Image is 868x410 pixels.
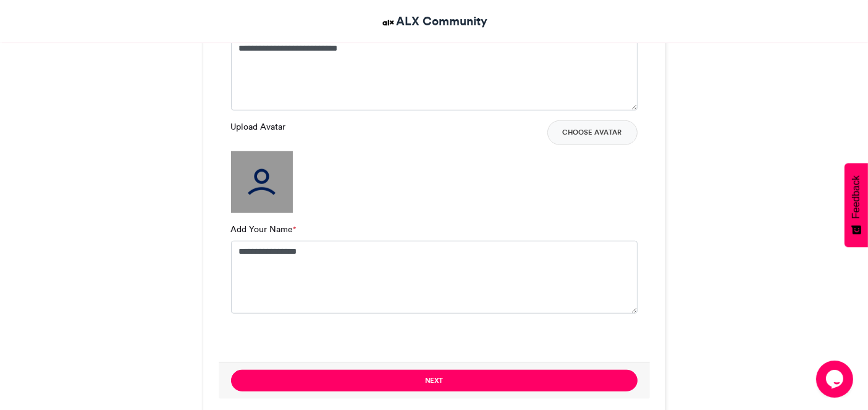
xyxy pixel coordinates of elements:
[231,151,293,213] img: user_filled.png
[381,15,396,30] img: ALX Community
[231,370,638,391] button: Next
[381,12,487,30] a: ALX Community
[231,223,297,236] label: Add Your Name
[851,175,862,219] span: Feedback
[816,361,856,398] iframe: chat widget
[231,120,286,133] label: Upload Avatar
[547,120,638,145] button: Choose Avatar
[845,163,868,247] button: Feedback - Show survey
